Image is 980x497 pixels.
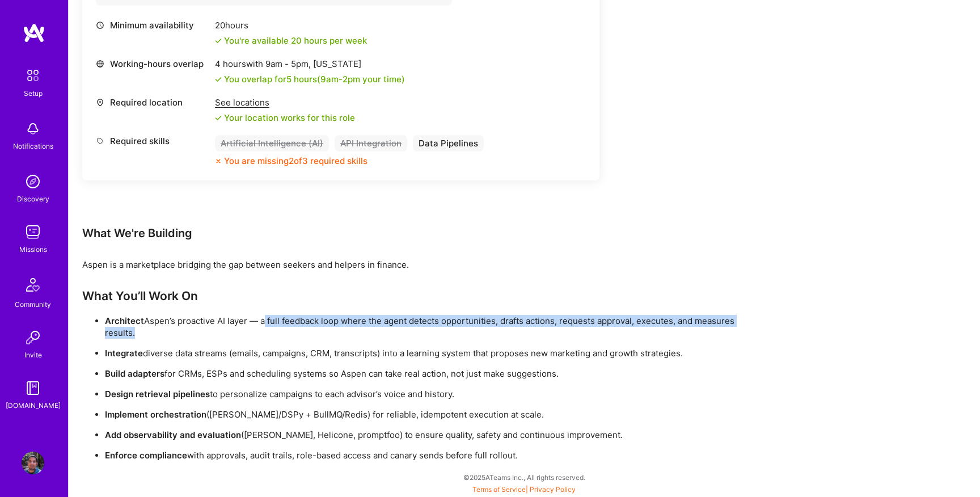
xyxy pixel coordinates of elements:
img: bell [22,117,44,140]
div: Required skills [96,135,209,147]
i: icon Location [96,98,104,107]
div: Minimum availability [96,19,209,31]
div: You are missing 2 of 3 required skills [224,155,367,167]
p: for CRMs, ESPs and scheduling systems so Aspen can take real action, not just make suggestions. [105,368,763,380]
i: icon Check [215,37,222,44]
span: 9am - 2pm [320,74,360,85]
p: to personalize campaigns to each advisor’s voice and history. [105,388,763,400]
strong: Design retrieval pipelines [105,389,210,399]
div: See locations [215,96,355,108]
span: | [472,485,576,494]
div: Invite [24,349,42,361]
img: Community [19,271,47,298]
strong: Integrate [105,348,143,359]
div: Notifications [13,140,53,152]
p: Aspen’s proactive AI layer — a full feedback loop where the agent detects opportunities, drafts a... [105,315,763,339]
div: Data Pipelines [413,135,484,151]
div: 20 hours [215,19,367,31]
div: Aspen is a marketplace bridging the gap between seekers and helpers in finance. [82,259,763,271]
i: icon Clock [96,21,104,30]
div: 4 hours with [US_STATE] [215,58,405,70]
img: teamwork [22,221,44,243]
img: Invite [22,326,44,349]
div: Discovery [17,193,49,205]
strong: Add observability and evaluation [105,429,241,440]
h3: What You’ll Work On [82,289,763,303]
strong: Enforce compliance [105,450,187,461]
img: logo [23,23,45,43]
a: Terms of Service [472,485,526,494]
div: Community [15,298,51,310]
div: Required location [96,96,209,108]
span: 9am - 5pm , [263,58,313,69]
div: [DOMAIN_NAME] [6,399,61,411]
div: Setup [24,87,43,99]
i: icon Tag [96,137,104,145]
a: User Avatar [19,452,47,474]
p: ([PERSON_NAME], Helicone, promptfoo) to ensure quality, safety and continuous improvement. [105,429,763,441]
p: ([PERSON_NAME]/DSPy + BullMQ/Redis) for reliable, idempotent execution at scale. [105,408,763,420]
div: Artificial Intelligence (AI) [215,135,329,151]
div: What We're Building [82,226,763,241]
p: diverse data streams (emails, campaigns, CRM, transcripts) into a learning system that proposes n... [105,347,763,359]
i: icon CloseOrange [215,158,222,165]
img: discovery [22,170,44,193]
i: icon Check [215,115,222,121]
a: Privacy Policy [530,485,576,494]
strong: Architect [105,315,144,326]
div: You overlap for 5 hours ( your time) [224,73,405,85]
i: icon Check [215,76,222,83]
strong: Implement orchestration [105,409,206,420]
div: API Integration [335,135,407,151]
div: You're available 20 hours per week [215,35,367,47]
img: guide book [22,377,44,399]
img: User Avatar [22,452,44,474]
div: Missions [19,243,47,255]
div: Your location works for this role [215,112,355,124]
strong: Build adapters [105,368,164,379]
div: © 2025 ATeams Inc., All rights reserved. [68,463,980,491]
div: Working-hours overlap [96,58,209,70]
p: with approvals, audit trails, role-based access and canary sends before full rollout. [105,449,763,461]
img: setup [21,64,45,87]
i: icon World [96,60,104,68]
